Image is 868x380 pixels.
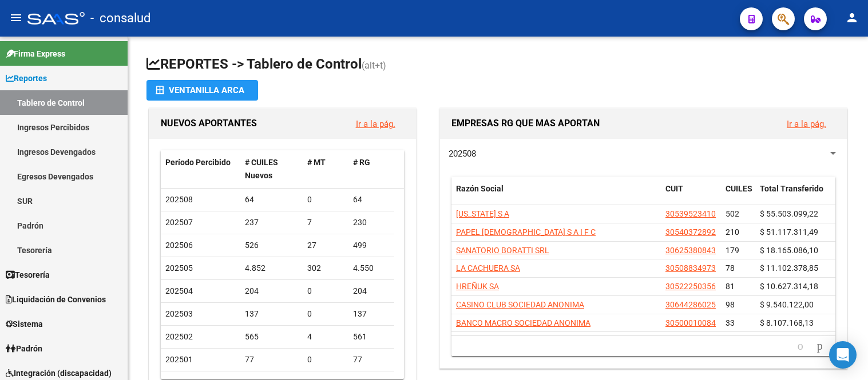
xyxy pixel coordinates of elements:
div: 4.852 [245,262,298,275]
span: Integración (discapacidad) [6,367,112,379]
span: $ 8.107.168,13 [760,318,814,327]
span: [US_STATE] S A [456,209,509,218]
datatable-header-cell: Período Percibido [161,150,240,188]
span: # CUILES Nuevos [245,158,278,180]
span: Liquidación de Convenios [6,293,106,306]
span: 30539523410 [665,209,716,218]
span: NUEVOS APORTANTES [161,118,257,129]
datatable-header-cell: Total Transferido [755,177,835,214]
span: # MT [307,158,326,167]
div: 137 [245,307,298,321]
div: 0 [307,353,344,366]
datatable-header-cell: CUIT [661,177,721,214]
span: 202504 [165,286,193,295]
span: 202506 [165,241,193,250]
span: - consalud [90,6,150,31]
div: 526 [245,239,298,252]
span: 30500010084 [665,318,716,327]
a: go to previous page [792,340,808,353]
span: $ 18.165.086,10 [760,246,818,255]
div: 565 [245,330,298,343]
span: 30644286025 [665,300,716,309]
div: 4 [307,330,344,343]
button: Ventanilla ARCA [146,80,258,101]
span: 210 [726,227,739,237]
div: 0 [307,285,344,298]
div: 64 [353,193,390,206]
div: 204 [245,285,298,298]
span: Reportes [6,72,47,85]
a: Ir a la pág. [356,119,395,129]
div: Open Intercom Messenger [829,341,857,369]
div: 4.550 [353,262,390,275]
span: $ 10.627.314,18 [760,282,818,291]
div: 0 [307,307,344,321]
div: 561 [353,330,390,343]
span: Firma Express [6,47,65,60]
div: 0 [307,193,344,206]
span: EMPRESAS RG QUE MAS APORTAN [451,118,600,129]
span: 502 [726,209,739,218]
span: HREÑUK SA [456,282,499,291]
span: 30508834973 [665,263,716,273]
span: SANATORIO BORATTI SRL [456,246,549,255]
span: 202508 [165,195,193,204]
button: Ir a la pág. [778,113,835,134]
div: 230 [353,216,390,229]
datatable-header-cell: # CUILES Nuevos [240,150,303,188]
span: Sistema [6,318,43,330]
span: 202502 [165,332,193,341]
div: 77 [245,353,298,366]
div: 137 [353,307,390,321]
span: Período Percibido [165,158,231,167]
span: 81 [726,282,735,291]
span: Total Transferido [760,184,823,193]
div: 499 [353,239,390,252]
span: LA CACHUERA SA [456,263,520,273]
span: 30540372892 [665,227,716,237]
span: CASINO CLUB SOCIEDAD ANONIMA [456,300,584,309]
span: 202508 [449,149,476,159]
span: $ 9.540.122,00 [760,300,814,309]
span: 202507 [165,218,193,227]
span: CUILES [726,184,752,193]
datatable-header-cell: Razón Social [451,177,661,214]
datatable-header-cell: # MT [303,150,348,188]
span: Padrón [6,342,42,355]
div: 77 [353,353,390,366]
span: $ 55.503.099,22 [760,209,818,218]
div: 237 [245,216,298,229]
div: 7 [307,216,344,229]
div: 64 [245,193,298,206]
span: # RG [353,158,370,167]
span: 202501 [165,355,193,364]
span: 202503 [165,309,193,318]
span: 179 [726,246,739,255]
a: Ir a la pág. [787,119,826,129]
h1: REPORTES -> Tablero de Control [146,55,850,75]
span: CUIT [665,184,683,193]
datatable-header-cell: CUILES [721,177,755,214]
span: 78 [726,263,735,273]
span: PAPEL [DEMOGRAPHIC_DATA] S A I F C [456,227,596,237]
span: $ 51.117.311,49 [760,227,818,237]
span: 30625380843 [665,246,716,255]
span: (alt+t) [362,60,386,71]
span: BANCO MACRO SOCIEDAD ANONIMA [456,318,590,327]
button: Ir a la pág. [347,113,405,134]
span: 98 [726,300,735,309]
div: Ventanilla ARCA [156,80,249,101]
span: 30522250356 [665,282,716,291]
div: 204 [353,285,390,298]
span: Tesorería [6,269,50,281]
span: $ 11.102.378,85 [760,263,818,273]
mat-icon: person [845,11,859,25]
mat-icon: menu [9,11,23,25]
datatable-header-cell: # RG [348,150,394,188]
div: 27 [307,239,344,252]
span: Razón Social [456,184,504,193]
span: 202505 [165,263,193,273]
a: go to next page [812,340,828,353]
div: 302 [307,262,344,275]
span: 33 [726,318,735,327]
